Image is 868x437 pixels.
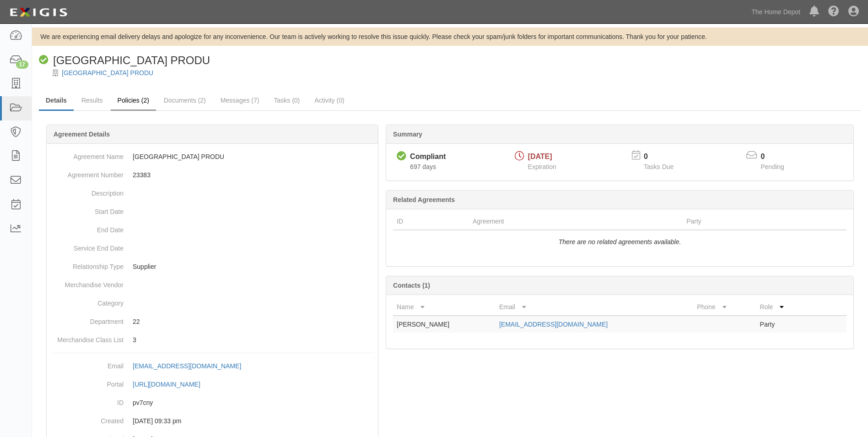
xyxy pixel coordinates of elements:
[267,91,307,109] a: Tasks (0)
[50,147,374,166] dd: [GEOGRAPHIC_DATA] PRODU
[16,60,28,69] div: 17
[62,69,153,76] a: [GEOGRAPHIC_DATA] PRODU
[50,412,374,430] dd: [DATE] 09:33 pm
[50,393,124,407] dt: ID
[393,282,430,289] b: Contacts (1)
[50,312,124,326] dt: Department
[133,362,251,370] a: [EMAIL_ADDRESS][DOMAIN_NAME]
[133,361,241,371] div: [EMAIL_ADDRESS][DOMAIN_NAME]
[50,276,124,290] dt: Merchandise Vendor
[393,196,455,203] b: Related Agreements
[133,317,374,326] p: 22
[393,131,422,138] b: Summary
[50,202,124,216] dt: Start Date
[393,299,496,316] th: Name
[393,213,469,230] th: ID
[111,91,156,111] a: Policies (2)
[50,257,374,276] dd: Supplier
[50,166,374,184] dd: 23383
[50,221,124,235] dt: End Date
[54,131,110,138] b: Agreement Details
[133,335,374,344] p: 3
[7,4,70,21] img: logo-5460c22ac91f19d4615b14bd174203de0afe785f0fc80cf4dbbc73dc1793850b.png
[397,152,406,161] i: Compliant
[496,299,693,316] th: Email
[39,53,210,68] div: GIBRALTAR BUILDING PRODU
[644,152,685,162] p: 0
[761,163,784,170] span: Pending
[50,331,124,344] dt: Merchandise Class List
[50,412,124,426] dt: Created
[756,316,810,333] td: Party
[50,166,124,180] dt: Agreement Number
[410,163,436,170] span: Since 09/15/2023
[50,393,374,412] dd: pv7cny
[559,238,681,246] i: There are no related agreements available.
[528,153,552,160] span: [DATE]
[50,357,124,371] dt: Email
[50,239,124,253] dt: Service End Date
[157,91,213,109] a: Documents (2)
[133,381,210,388] a: [URL][DOMAIN_NAME]
[50,375,124,389] dt: Portal
[307,91,351,109] a: Activity (0)
[50,294,124,308] dt: Category
[53,54,210,66] span: [GEOGRAPHIC_DATA] PRODU
[644,163,674,170] span: Tasks Due
[499,321,608,328] a: [EMAIL_ADDRESS][DOMAIN_NAME]
[32,32,868,41] div: We are experiencing email delivery delays and apologize for any inconvenience. Our team is active...
[756,299,810,316] th: Role
[75,91,110,109] a: Results
[393,316,496,333] td: [PERSON_NAME]
[761,152,796,162] p: 0
[469,213,683,230] th: Agreement
[50,147,124,161] dt: Agreement Name
[50,257,124,271] dt: Relationship Type
[528,163,556,170] span: Expiration
[39,91,74,111] a: Details
[50,184,124,198] dt: Description
[410,152,446,162] div: Compliant
[747,3,805,21] a: The Home Depot
[828,6,839,17] i: Help Center - Complianz
[683,213,806,230] th: Party
[693,299,756,316] th: Phone
[39,55,49,65] i: Compliant
[214,91,266,109] a: Messages (7)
